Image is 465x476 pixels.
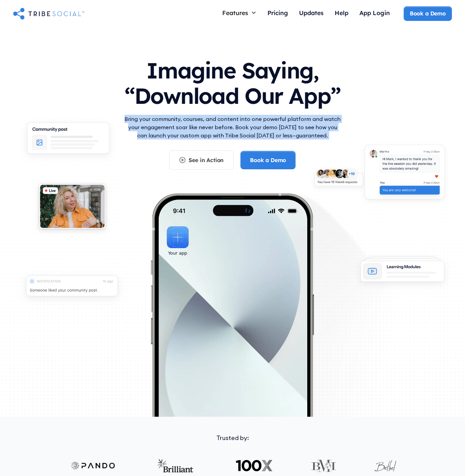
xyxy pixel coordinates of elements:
[294,6,329,21] a: Updates
[404,6,452,21] a: Book a Demo
[311,459,336,473] img: BMI logo
[309,164,369,193] img: An illustration of New friends requests
[373,459,397,473] img: Bethel logo
[169,150,234,170] a: See in Action
[240,151,296,169] a: Book a Demo
[68,459,119,473] img: Pando logo
[189,156,224,164] div: See in Action
[354,253,451,291] img: An illustration of Learning Modules
[156,459,198,473] img: Brilliant logo
[354,6,395,21] a: App Login
[217,6,262,19] div: Features
[267,9,288,16] div: Pricing
[329,6,354,21] a: Help
[20,117,117,163] img: An illustration of Community Feed
[14,433,451,442] div: Trusted by:
[123,51,342,112] h1: Imagine Saying, “Download Our App”
[358,140,451,207] img: An illustration of chat
[359,9,390,16] div: App Login
[19,270,126,306] img: An illustration of push notification
[235,459,274,473] img: 100X logo
[222,9,248,16] div: Features
[123,115,342,139] p: Bring your community, courses, and content into one powerful platform and watch your engagement s...
[262,6,294,21] a: Pricing
[13,7,84,20] a: home
[299,9,324,16] div: Updates
[335,9,348,16] div: Help
[168,249,187,257] div: Your app
[33,179,112,237] img: An illustration of Live video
